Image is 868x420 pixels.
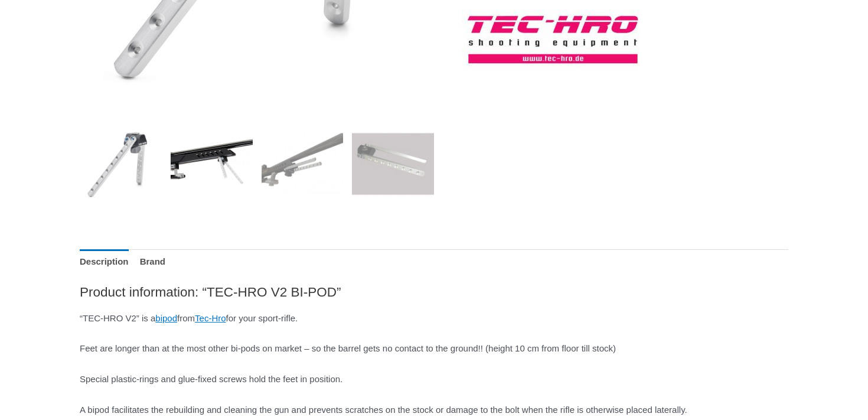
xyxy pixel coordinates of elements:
a: Description [80,249,129,275]
img: TEC-HRO V2 Bi-Pod - Image 4 [352,123,434,205]
img: TEC-HRO V2 Bi-Pod - Image 2 [171,123,253,205]
img: TEC-HRO V2 Bi-Pod - Image 3 [262,123,344,205]
p: “TEC-HRO V2” is a from for your sport-rifle. [80,310,788,327]
p: Feet are longer than at the most other bi-pods on market – so the barrel gets no contact to the g... [80,340,788,357]
a: bipod [155,313,177,323]
a: Brand [140,249,165,275]
a: TEC-HRO Shooting Equipment [462,9,639,70]
img: TEC-HRO V2 Bi-Pod [80,123,162,205]
h2: Product information: “TEC-HRO V2 BI-POD” [80,284,788,301]
p: Special plastic-rings and glue-fixed screws hold the feet in position. [80,371,788,388]
a: Tec-Hro [195,313,226,323]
